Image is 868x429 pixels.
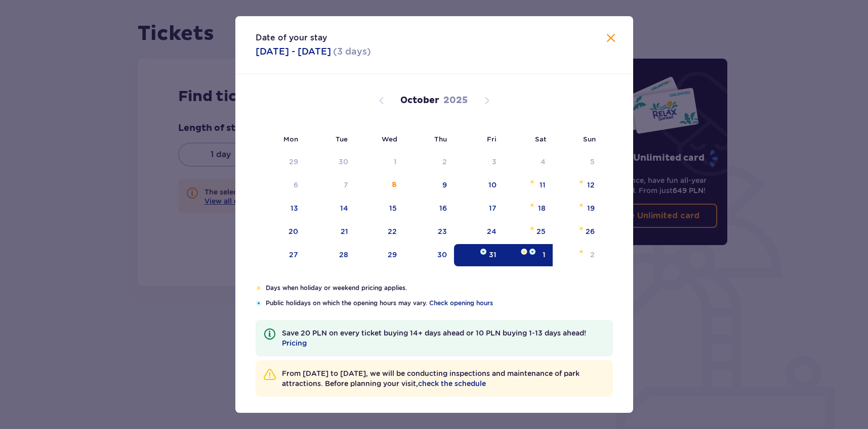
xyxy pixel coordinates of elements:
[388,226,397,236] div: 22
[439,203,447,213] div: 16
[553,244,602,266] td: Orange star2
[488,180,497,190] div: 10
[256,45,331,58] p: [DATE] - [DATE]
[289,250,298,260] div: 27
[437,250,447,260] div: 30
[504,198,553,220] td: Orange star18
[305,174,355,197] td: Date not available. Tuesday, October 7, 2025
[454,244,504,266] td: Date selected. Friday, October 31, 2025
[587,203,595,213] div: 19
[288,226,298,236] div: 20
[443,94,468,107] p: 2025
[489,203,497,213] div: 17
[487,226,497,236] div: 24
[283,135,298,143] small: Mon
[404,221,454,243] td: 23
[256,221,306,243] td: 20
[504,151,553,173] td: Date not available. Saturday, October 4, 2025
[583,135,596,143] small: Sun
[355,244,404,266] td: 29
[578,249,585,255] img: Orange star
[418,378,486,389] a: check the schedule
[266,299,613,308] p: Public holidays on which the opening hours may vary.
[578,179,585,185] img: Orange star
[256,198,306,220] td: 13
[256,300,262,306] img: Blue star
[400,94,439,107] p: October
[282,338,307,348] a: Pricing
[543,250,546,260] div: 1
[540,180,546,190] div: 11
[256,244,306,266] td: 27
[480,249,486,255] img: Blue star
[305,151,355,173] td: Date not available. Tuesday, September 30, 2025
[344,180,348,190] div: 7
[305,198,355,220] td: 14
[339,157,348,167] div: 30
[454,221,504,243] td: 24
[339,250,348,260] div: 28
[489,250,497,260] div: 31
[529,225,535,231] img: Orange star
[442,180,447,190] div: 9
[541,157,546,167] div: 4
[553,221,602,243] td: Orange star26
[404,198,454,220] td: 16
[289,157,298,167] div: 29
[529,179,535,185] img: Orange star
[355,151,404,173] td: Date not available. Wednesday, October 1, 2025
[590,250,595,260] div: 2
[376,94,388,107] button: Previous month
[282,328,605,348] p: Save 20 PLN on every ticket buying 14+ days ahead or 10 PLN buying 1-13 days ahead!
[487,135,497,143] small: Fri
[282,368,605,389] p: From [DATE] to [DATE], we will be conducting inspections and maintenance of park attractions. Bef...
[536,226,546,236] div: 25
[442,157,447,167] div: 2
[504,174,553,197] td: Orange star11
[504,221,553,243] td: Orange star25
[481,94,493,107] button: Next month
[587,180,595,190] div: 12
[504,244,553,266] td: Date selected. Saturday, November 1, 2025
[256,32,327,43] p: Date of your stay
[340,203,348,213] div: 14
[266,283,612,293] p: Days when holiday or weekend pricing applies.
[553,198,602,220] td: Orange star19
[529,202,535,208] img: Orange star
[305,244,355,266] td: 28
[538,203,546,213] div: 18
[256,285,262,291] img: Orange star
[578,202,585,208] img: Orange star
[553,151,602,173] td: Date not available. Sunday, October 5, 2025
[394,157,397,167] div: 1
[382,135,397,143] small: Wed
[454,151,504,173] td: Date not available. Friday, October 3, 2025
[586,226,595,236] div: 26
[521,249,527,255] img: Orange star
[429,299,493,308] a: Check opening hours
[535,135,546,143] small: Sat
[256,151,306,173] td: Date not available. Monday, September 29, 2025
[553,174,602,197] td: Orange star12
[404,151,454,173] td: Date not available. Thursday, October 2, 2025
[355,221,404,243] td: 22
[404,244,454,266] td: 30
[590,157,595,167] div: 5
[291,203,298,213] div: 13
[404,174,454,197] td: 9
[355,198,404,220] td: 15
[388,250,397,260] div: 29
[492,157,497,167] div: 3
[333,45,371,58] p: ( 3 days )
[529,249,535,255] img: Blue star
[294,180,298,190] div: 6
[256,174,306,197] td: Date not available. Monday, October 6, 2025
[454,198,504,220] td: 17
[341,226,348,236] div: 21
[605,32,617,45] button: Close
[578,225,585,231] img: Orange star
[305,221,355,243] td: 21
[438,226,447,236] div: 23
